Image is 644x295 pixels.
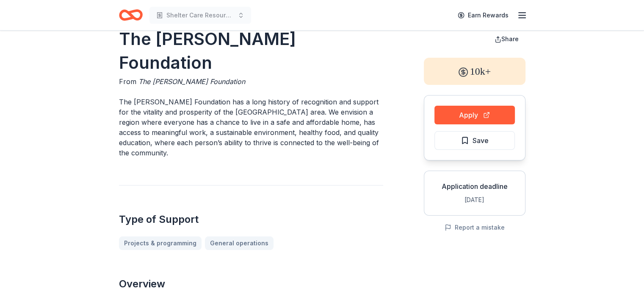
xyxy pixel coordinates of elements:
[119,236,202,250] a: Projects & programming
[138,77,245,86] span: The [PERSON_NAME] Foundation
[431,181,518,191] div: Application deadline
[119,213,383,226] h2: Type of Support
[149,7,251,24] button: Shelter Care Resources Food Pantry
[431,195,518,205] div: [DATE]
[488,31,525,48] button: Share
[119,5,143,25] a: Home
[119,76,383,87] div: From
[205,236,274,250] a: General operations
[453,8,514,23] a: Earn Rewards
[445,222,505,233] button: Report a mistake
[424,58,525,85] div: 10k+
[119,27,383,75] h1: The [PERSON_NAME] Foundation
[434,131,515,150] button: Save
[501,35,519,42] span: Share
[434,106,515,124] button: Apply
[166,10,234,20] span: Shelter Care Resources Food Pantry
[119,97,383,158] p: The [PERSON_NAME] Foundation has a long history of recognition and support for the vitality and p...
[119,277,383,291] h2: Overview
[473,135,489,146] span: Save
